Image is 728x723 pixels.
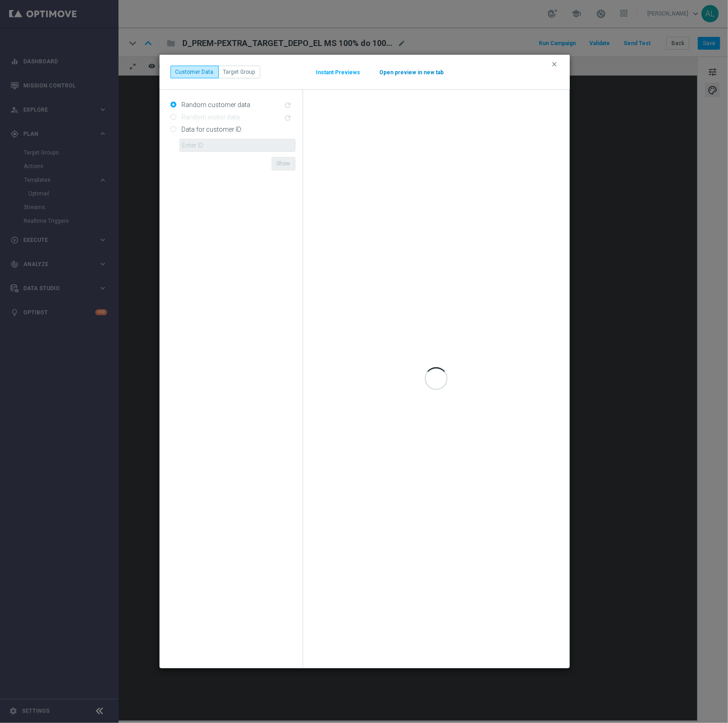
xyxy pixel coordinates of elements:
button: Customer Data [170,66,219,78]
div: ... [170,66,260,78]
label: Random customer data [180,101,251,109]
button: clear [551,60,561,68]
button: Open preview in new tab [379,69,444,76]
button: Instant Previews [316,69,361,76]
button: Target Group [218,66,260,78]
i: clear [551,61,558,68]
button: Show [272,157,295,170]
label: Random visitor data [180,113,240,121]
label: Data for customer ID: [180,125,243,133]
input: Enter ID [180,139,295,152]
